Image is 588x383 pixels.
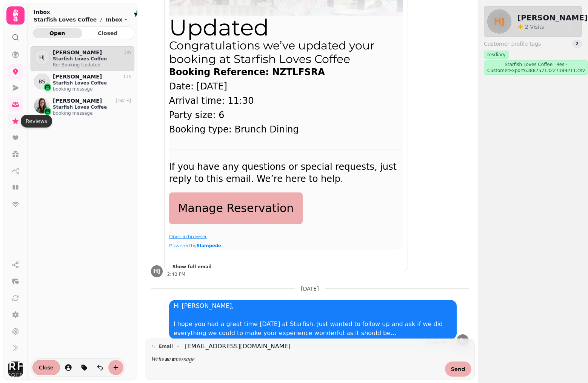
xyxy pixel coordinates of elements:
[153,268,160,274] span: HJ
[92,360,108,375] button: is-read
[174,320,452,338] p: I hope you had a great time [DATE] at Starfish. Just wanted to follow up and ask if we did everyt...
[525,24,530,30] span: 2
[185,342,291,351] a: [EMAIL_ADDRESS][DOMAIN_NAME]
[32,360,60,375] button: Close
[53,80,131,86] p: Starfish Loves Coffee
[459,337,466,343] span: A.
[445,361,471,377] button: Send
[484,51,509,59] div: resdiary
[53,74,102,80] p: [PERSON_NAME]
[108,360,123,375] button: create-convo
[124,49,131,55] p: 1m
[77,360,92,375] button: tag-thread
[115,98,131,104] p: [DATE]
[38,31,76,36] span: Open
[525,23,544,31] p: Visits
[169,234,207,239] a: Open in browser
[53,110,131,116] p: booking message
[34,8,128,16] h2: Inbox
[169,95,403,107] p: Arrival time: 11:30
[6,361,25,377] button: User avatar
[106,16,128,23] button: Inbox
[451,366,465,372] span: Send
[83,28,133,38] button: Closed
[8,361,23,377] img: User avatar
[178,201,294,215] span: Manage Reservation
[53,98,102,104] p: [PERSON_NAME]
[34,98,50,114] img: Melody Schwartz
[53,49,102,56] p: [PERSON_NAME]
[39,365,54,370] span: Close
[301,285,319,292] p: [DATE]
[169,263,215,271] button: Show full email
[169,39,403,66] h3: Congratulations we’ve updated your booking at Starfish Loves Coffee
[169,80,403,92] p: Date: [DATE]
[572,40,582,48] div: 2
[53,62,131,68] p: Re: Booking Updated
[89,31,127,36] span: Closed
[172,265,212,269] span: Show full email
[53,56,131,62] p: Starfish Loves Coffee
[169,161,403,185] p: If you have any questions or special requests, just reply to this email. We’re here to help.
[32,28,82,38] button: Open
[38,78,45,85] span: BS
[174,301,452,311] p: Hi [PERSON_NAME],
[197,243,221,248] span: Stampede
[53,86,131,92] p: booking message
[484,40,541,48] span: Customer profile tags
[34,16,128,23] nav: breadcrumb
[169,192,303,224] a: Manage Reservation
[31,46,134,371] div: grid
[39,54,45,61] span: HJ
[517,12,588,23] h2: [PERSON_NAME]
[123,74,131,80] p: 13s
[169,16,403,39] h2: Updated
[21,115,52,128] div: Reviews
[169,109,403,121] p: Party size: 6
[148,342,183,351] button: email
[34,16,97,23] p: Starfish Loves Coffee
[169,243,221,248] a: Powered byStampede
[169,123,403,135] p: Booking type: Brunch Dining
[494,17,505,26] span: HJ
[131,10,140,19] button: filter
[169,66,403,78] p: Booking Reference: NZTLFSRA
[53,104,131,110] p: Starfish Loves Coffee
[167,271,469,277] div: 2:40 PM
